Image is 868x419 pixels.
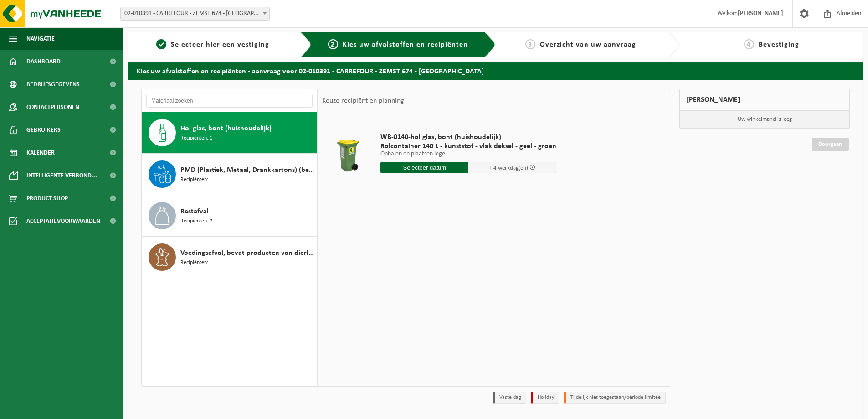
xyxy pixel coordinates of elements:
span: Acceptatievoorwaarden [26,210,100,233]
span: + 4 werkdag(en) [489,165,528,171]
button: Restafval Recipiënten: 2 [142,195,317,237]
span: Kies uw afvalstoffen en recipiënten [343,41,468,48]
a: 1Selecteer hier een vestiging [132,39,293,50]
span: Bevestiging [759,41,799,48]
span: Voedingsafval, bevat producten van dierlijke oorsprong, gemengde verpakking (exclusief glas), cat... [180,248,314,259]
span: 1 [156,39,166,49]
span: 4 [744,39,754,49]
h2: Kies uw afvalstoffen en recipiënten - aanvraag voor 02-010391 - CARREFOUR - ZEMST 674 - [GEOGRAPH... [128,62,863,79]
span: 02-010391 - CARREFOUR - ZEMST 674 - MECHELEN [120,7,270,21]
input: Selecteer datum [380,162,468,173]
span: Rolcontainer 140 L - kunststof - vlak deksel - geel - groen [380,142,556,151]
span: Contactpersonen [26,96,79,119]
p: Uw winkelmand is leeg [680,111,849,128]
span: 3 [525,39,535,49]
span: Gebruikers [26,119,61,141]
li: Holiday [531,392,559,404]
span: PMD (Plastiek, Metaal, Drankkartons) (bedrijven) [180,165,314,176]
button: Voedingsafval, bevat producten van dierlijke oorsprong, gemengde verpakking (exclusief glas), cat... [142,237,317,278]
span: 2 [328,39,338,49]
strong: [PERSON_NAME] [738,10,783,17]
span: Recipiënten: 1 [180,259,212,267]
span: 02-010391 - CARREFOUR - ZEMST 674 - MECHELEN [121,7,269,20]
span: WB-0140-hol glas, bont (huishoudelijk) [380,133,556,142]
div: Keuze recipiënt en planning [318,89,409,112]
span: Recipiënten: 1 [180,134,212,143]
span: Recipiënten: 1 [180,176,212,184]
li: Tijdelijk niet toegestaan/période limitée [564,392,666,404]
input: Materiaal zoeken [146,94,313,108]
a: Doorgaan [812,138,849,151]
span: Kalender [26,141,55,164]
p: Ophalen en plaatsen lege [380,151,556,157]
span: Dashboard [26,50,61,73]
button: Hol glas, bont (huishoudelijk) Recipiënten: 1 [142,112,317,154]
span: Bedrijfsgegevens [26,73,80,96]
span: Recipiënten: 2 [180,217,212,226]
span: Overzicht van uw aanvraag [540,41,636,48]
span: Navigatie [26,27,55,50]
span: Restafval [180,206,209,217]
li: Vaste dag [493,392,526,404]
span: Intelligente verbond... [26,164,97,187]
span: Hol glas, bont (huishoudelijk) [180,123,272,134]
span: Selecteer hier een vestiging [171,41,269,48]
button: PMD (Plastiek, Metaal, Drankkartons) (bedrijven) Recipiënten: 1 [142,154,317,195]
div: [PERSON_NAME] [679,89,850,111]
span: Product Shop [26,187,68,210]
